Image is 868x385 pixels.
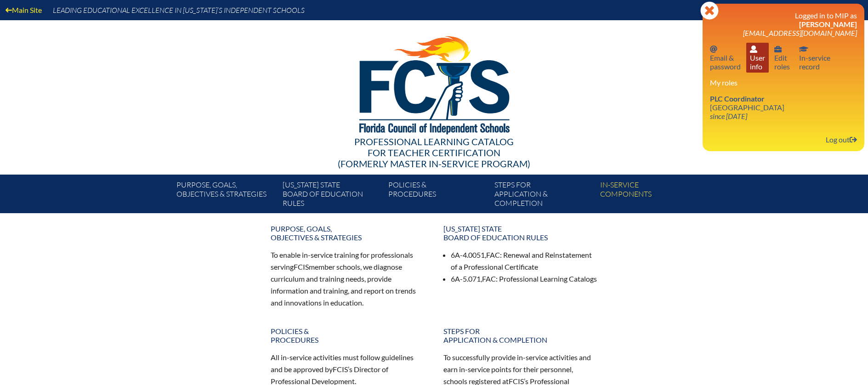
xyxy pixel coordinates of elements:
[491,178,596,213] a: Steps forapplication & completion
[710,45,717,53] svg: Email password
[774,45,782,53] svg: User info
[710,94,765,103] span: PLC Coordinator
[799,45,808,53] svg: In-service record
[710,78,857,87] h3: My roles
[265,221,431,245] a: Purpose, goals,objectives & strategies
[850,136,857,143] svg: Log out
[451,273,598,285] li: 6A-5.071, : Professional Learning Catalogs
[771,43,794,73] a: User infoEditroles
[451,249,598,273] li: 6A-4.0051, : Renewal and Reinstatement of a Professional Certificate
[265,323,431,348] a: Policies &Procedures
[279,178,385,213] a: [US_STATE] StateBoard of Education rules
[710,112,747,120] i: since [DATE]
[486,250,500,259] span: FAC
[700,1,719,20] svg: Close
[596,178,702,213] a: In-servicecomponents
[482,274,496,283] span: FAC
[438,323,603,348] a: Steps forapplication & completion
[339,20,529,146] img: FCISlogo221.eps
[368,147,500,158] span: for Teacher Certification
[750,45,757,53] svg: User info
[743,28,857,37] span: [EMAIL_ADDRESS][DOMAIN_NAME]
[799,20,857,28] span: [PERSON_NAME]
[795,43,834,73] a: In-service recordIn-servicerecord
[333,365,348,374] span: FCIS
[2,4,45,16] a: Main Site
[438,221,603,245] a: [US_STATE] StateBoard of Education rules
[271,249,425,308] p: To enable in-service training for professionals serving member schools, we diagnose curriculum an...
[706,43,744,73] a: Email passwordEmail &password
[385,178,490,213] a: Policies &Procedures
[822,133,861,146] a: Log outLog out
[706,92,788,122] a: PLC Coordinator [GEOGRAPHIC_DATA] since [DATE]
[170,136,699,169] div: Professional Learning Catalog (formerly Master In-service Program)
[173,178,278,213] a: Purpose, goals,objectives & strategies
[746,43,769,73] a: User infoUserinfo
[294,262,309,271] span: FCIS
[710,11,857,37] h3: Logged in to MIP as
